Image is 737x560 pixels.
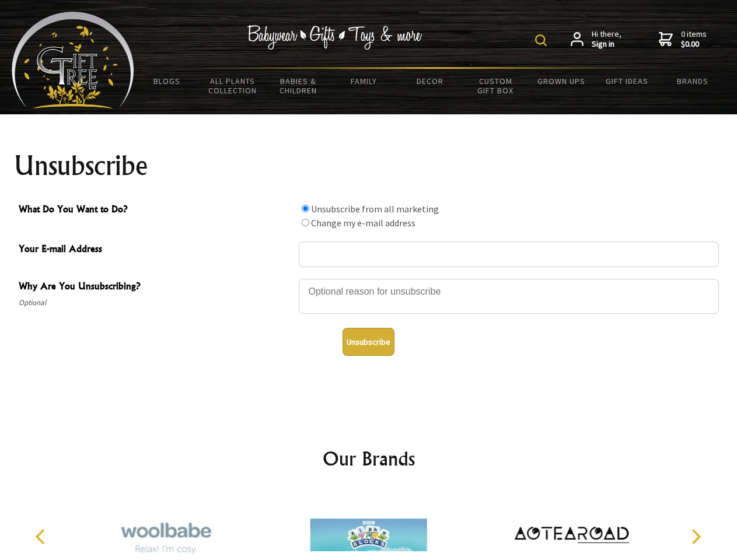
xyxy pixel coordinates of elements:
[302,219,309,226] input: What Do You Want to Do?
[659,29,707,50] a: 0 items$0.00
[134,69,200,93] a: BLOGS
[23,444,714,473] h2: Our Brands
[592,29,621,50] span: Hi there,
[266,69,331,103] a: Babies & Children
[592,39,621,50] strong: Sign in
[14,152,724,180] h1: Unsubscribe
[200,69,266,103] a: All Plants Collection
[247,25,422,50] img: Babywear - Gifts - Toys & more
[299,242,719,267] input: Your E-mail Address
[299,279,719,314] textarea: Why Are You Unsubscribing?
[463,69,529,103] a: Custom Gift Box
[302,205,309,212] input: What Do You Want to Do?
[19,279,293,296] span: Why Are You Unsubscribing?
[331,69,397,93] a: Family
[681,29,707,50] span: 0 items
[29,524,55,549] button: Previous
[311,217,415,229] label: Change my e-mail address
[311,203,439,215] label: Unsubscribe from all marketing
[528,69,594,93] a: Grown Ups
[681,39,707,50] strong: $0.00
[683,524,708,549] button: Next
[12,12,134,108] img: Babyware - Gifts - Toys and more...
[343,328,394,356] button: Unsubscribe
[19,242,293,258] span: Your E-mail Address
[571,29,621,50] a: Hi there,Sign in
[535,34,547,46] img: product search
[660,69,726,93] a: Brands
[19,202,293,219] span: What Do You Want to Do?
[397,69,463,93] a: Decor
[19,296,293,310] span: Optional
[594,69,660,93] a: Gift Ideas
